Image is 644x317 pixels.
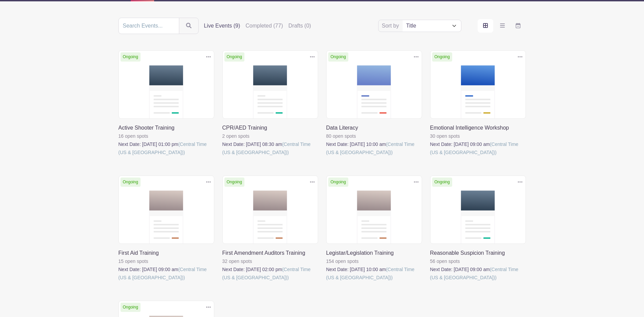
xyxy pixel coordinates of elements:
div: order and view [478,19,526,33]
label: Drafts (0) [289,22,311,30]
input: Search Events... [118,18,179,34]
label: Completed (77) [245,22,283,30]
label: Live Events (9) [204,22,240,30]
label: Sort by [382,22,401,30]
div: filters [204,22,311,30]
